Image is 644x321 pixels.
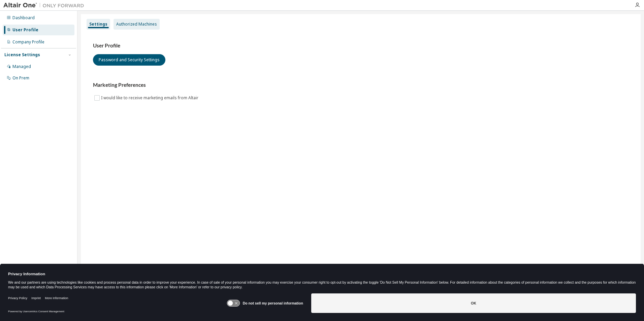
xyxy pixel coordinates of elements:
label: I would like to receive marketing emails from Altair [101,94,200,102]
div: Company Profile [12,39,44,45]
div: Managed [12,64,31,69]
button: Password and Security Settings [93,54,165,66]
div: License Settings [4,52,40,58]
div: Authorized Machines [116,22,157,27]
img: Altair One [3,2,88,9]
h3: Marketing Preferences [93,82,629,88]
div: On Prem [12,75,29,81]
div: Settings [89,22,107,27]
div: Dashboard [12,15,35,21]
h3: User Profile [93,42,629,49]
div: User Profile [12,27,38,33]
